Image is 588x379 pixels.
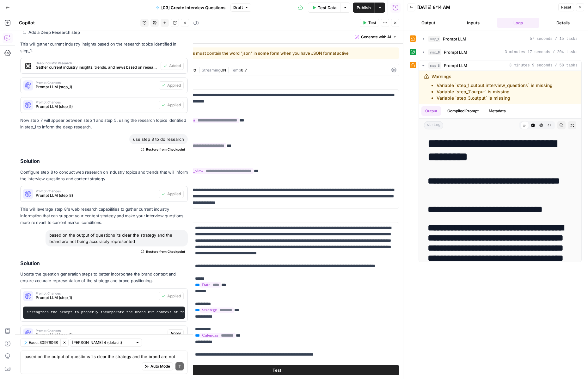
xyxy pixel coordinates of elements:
span: Prompt Changes [36,189,156,193]
span: Prompt Changes [36,292,156,295]
span: Draft [233,5,243,10]
p: This will gather current industry insights based on the research topics identified in step_1. [20,41,188,54]
label: Chat [154,214,399,220]
button: Exec. 30976068 [20,339,60,347]
div: Copilot [19,20,138,26]
span: Temp [231,68,241,72]
label: System Prompt [154,81,399,87]
button: Publish [353,3,375,13]
button: Test Data [308,3,340,13]
button: Generate with AI [353,33,399,41]
span: Applied [167,191,181,197]
button: Output [407,18,450,28]
span: Restore from Checkpoint [146,249,185,254]
button: Test [154,365,399,375]
button: 57 seconds / 15 tasks [419,34,581,44]
div: The messages must contain the word "json" in some form when you have JSON format active [159,50,371,56]
button: Applied [159,292,184,300]
button: Auto Mode [142,362,173,370]
span: step_5 [428,62,441,69]
span: Prompt Changes [36,81,156,84]
span: Restore from Checkpoint [146,147,185,152]
span: Prompt LLM (step_1) [36,84,156,90]
div: use step 8 to do research [129,134,188,144]
span: Prompt Changes [36,101,156,104]
span: Prompt LLM [443,36,466,42]
button: Output [421,106,441,116]
span: Prompt LLM (step_5) [36,332,165,338]
span: Applied [167,83,181,88]
li: Variable `step_3.output` is missing [437,95,553,101]
button: Logs [497,18,539,28]
span: Streaming [202,68,220,72]
strong: Add a Deep Research step [28,30,80,35]
span: Prompt LLM [444,49,467,55]
button: Apply [168,329,184,338]
span: Test [273,367,281,373]
span: Gather current industry insights, trends, and news based on research topics identified in step_1 [36,65,158,70]
span: ON [220,68,226,72]
span: Prompt LLM (step_8) [36,193,156,198]
span: Reset [561,4,571,10]
div: 3 minutes 9 seconds / 58 tasks [419,71,581,262]
span: Deep Industry Research [36,61,158,65]
span: Test [368,20,376,26]
button: Test [360,19,379,27]
span: Applied [167,293,181,299]
button: Reset [558,3,574,11]
p: Configure step_8 to conduct web research on industry topics and trends that will inform the inter... [20,169,188,182]
button: Applied [159,190,184,198]
input: Claude Sonnet 4 (default) [72,339,133,346]
span: Publish [357,4,371,11]
span: Applied [167,102,181,108]
p: This will leverage step_8's web research capabilities to gather current industry information that... [20,206,188,226]
button: Added [161,62,184,70]
span: step_8 [428,49,441,55]
li: Variable `step_7.output` is missing [437,89,553,95]
button: Restore from Checkpoint [138,146,188,153]
span: step_1 [428,36,440,42]
button: 3 minutes 17 seconds / 204 tasks [419,47,581,57]
span: Prompt LLM (step_1) [36,295,156,301]
p: Update the question generation steps to better incorporate the brand context and ensure accurate ... [20,271,188,284]
button: Metadata [485,106,510,116]
span: Generate with AI [361,34,391,40]
div: based on the output of questions its clear the strategy and the brand are not being accurately re... [46,230,188,246]
span: Prompt Changes [36,329,165,332]
h2: Solution [20,260,188,266]
button: Details [542,18,584,28]
span: Prompt LLM [444,62,467,69]
button: [03] Create Interview Questions [152,3,229,13]
div: Write your prompt [150,30,403,43]
span: 0.7 [241,68,247,72]
span: Exec. 30976068 [29,340,58,345]
p: Now step_7 will appear between step_1 and step_5, using the research topics identified in step_1 ... [20,117,188,130]
span: Test Data [318,4,336,11]
button: Applied [159,101,184,109]
h2: Solution [20,158,188,164]
button: Draft [230,3,251,12]
button: Inputs [452,18,494,28]
span: [03] Create Interview Questions [161,4,225,11]
button: Restore from Checkpoint [138,248,188,255]
button: Applied [159,81,184,90]
span: 3 minutes 17 seconds / 204 tasks [505,49,578,55]
span: Auto Mode [150,363,170,369]
span: | [226,66,231,73]
button: Compiled Prompt [444,106,482,116]
li: Variable `step_1.output.interview_questions` is missing [437,82,553,89]
span: Added [169,63,181,69]
span: string [424,121,443,129]
span: 3 minutes 9 seconds / 58 tasks [509,63,578,68]
button: 3 minutes 9 seconds / 58 tasks [419,60,581,71]
span: Apply [170,331,181,336]
span: | [199,66,202,73]
span: Prompt LLM (step_5) [36,104,156,109]
div: Warnings [432,73,553,101]
span: 57 seconds / 15 tasks [530,36,578,42]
